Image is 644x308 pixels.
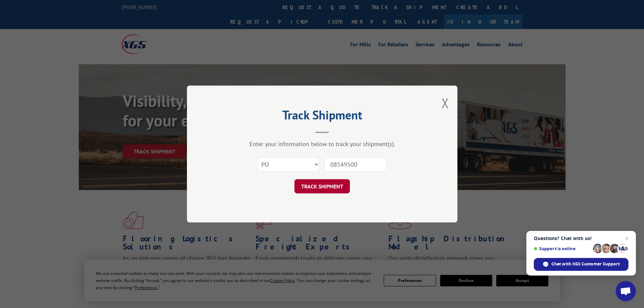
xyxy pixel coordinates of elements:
[294,179,350,193] button: TRACK SHIPMENT
[221,140,424,148] div: Enter your information below to track your shipment(s).
[623,234,631,242] span: Close chat
[534,246,591,251] span: Support is online
[442,94,449,112] button: Close modal
[325,157,387,171] input: Number(s)
[534,236,628,241] span: Questions? Chat with us!
[221,110,424,123] h2: Track Shipment
[534,258,628,271] div: Chat with XGS Customer Support
[616,281,636,301] div: Open chat
[551,261,620,267] span: Chat with XGS Customer Support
